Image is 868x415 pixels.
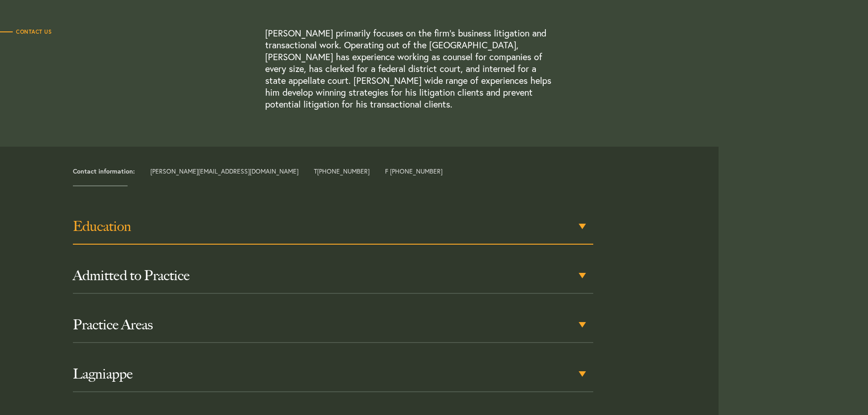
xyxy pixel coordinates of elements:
strong: Contact information: [73,167,135,175]
span: F [PHONE_NUMBER] [385,168,442,174]
h3: Lagniappe [73,366,593,382]
span: T [314,168,370,174]
a: [PERSON_NAME][EMAIL_ADDRESS][DOMAIN_NAME] [150,167,298,175]
h3: Admitted to Practice [73,267,593,284]
a: [PHONE_NUMBER] [317,167,370,175]
p: [PERSON_NAME] primarily focuses on the firm’s business litigation and transactional work. Operati... [265,27,557,110]
h3: Practice Areas [73,317,593,333]
h3: Education [73,218,593,235]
